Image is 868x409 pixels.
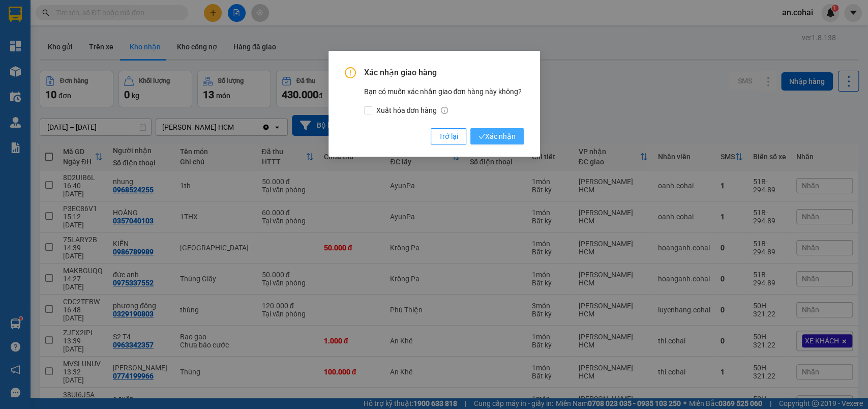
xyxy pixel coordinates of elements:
[478,133,485,140] span: check
[345,67,356,78] span: exclamation-circle
[372,105,453,116] span: Xuất hóa đơn hàng
[364,86,524,116] div: Bạn có muốn xác nhận giao đơn hàng này không?
[431,128,466,144] button: Trở lại
[441,107,448,114] span: info-circle
[364,67,524,78] span: Xác nhận giao hàng
[439,131,458,142] span: Trở lại
[470,128,524,144] button: checkXác nhận
[478,131,516,142] span: Xác nhận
